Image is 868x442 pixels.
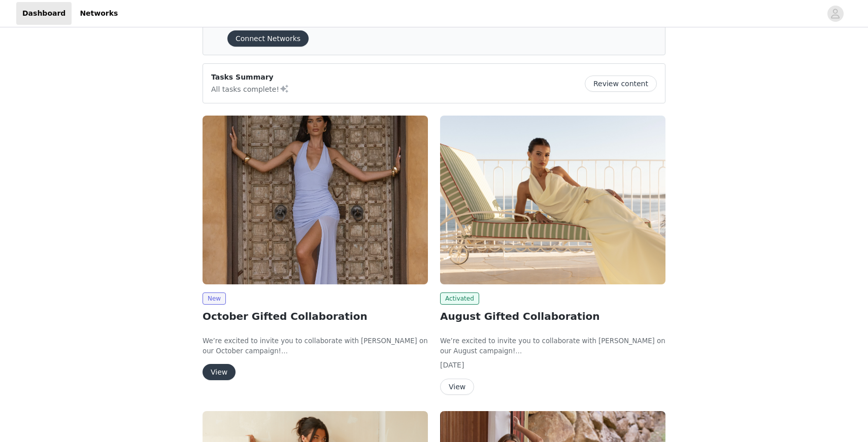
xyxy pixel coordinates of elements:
[440,383,474,391] a: View
[74,2,124,25] a: Networks
[203,292,226,305] span: New
[211,72,289,83] p: Tasks Summary
[585,76,657,92] button: Review content
[440,379,474,395] button: View
[16,2,72,25] a: Dashboard
[830,6,840,22] div: avatar
[440,361,464,369] span: [DATE]
[203,364,236,380] button: View
[440,292,479,305] span: Activated
[203,309,428,324] h2: October Gifted Collaboration
[203,116,428,284] img: Peppermayo EU
[211,83,289,95] p: All tasks complete!
[440,337,665,355] span: We’re excited to invite you to collaborate with [PERSON_NAME] on our August campaign!
[227,30,309,47] button: Connect Networks
[203,369,236,376] a: View
[440,116,665,284] img: Peppermayo EU
[203,337,428,355] span: We’re excited to invite you to collaborate with [PERSON_NAME] on our October campaign!
[440,309,665,324] h2: August Gifted Collaboration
